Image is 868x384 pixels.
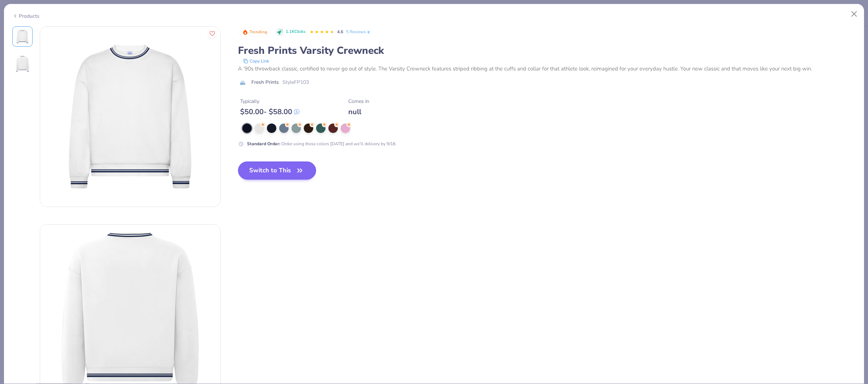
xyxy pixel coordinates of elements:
[238,161,316,180] button: Switch to This
[282,78,309,86] span: Style FP103
[240,107,299,116] div: $ 50.00 - $ 58.00
[239,27,271,37] button: Badge Button
[240,98,299,105] div: Typically
[247,141,396,147] div: Order using these colors [DATE] and we’ll delivery by 9/18.
[242,29,248,35] img: Trending sort
[247,141,280,147] strong: Standard Order :
[238,44,856,57] div: Fresh Prints Varsity Crewneck
[14,55,31,73] img: Back
[12,12,39,20] div: Products
[346,29,371,35] a: 5 Reviews
[286,29,305,35] span: 1.1K Clicks
[348,107,369,116] div: null
[208,29,217,38] button: Like
[251,78,279,86] span: Fresh Prints
[310,26,334,38] div: 4.6 Stars
[348,98,369,105] div: Comes In
[238,65,856,73] div: A ’90s throwback classic, certified to never go out of style. The Varsity Crewneck features strip...
[847,7,861,21] button: Close
[238,80,248,86] img: brand logo
[40,27,220,207] img: Front
[241,57,271,65] button: copy to clipboard
[337,29,343,35] span: 4.6
[14,28,31,45] img: Front
[250,30,267,34] span: Trending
